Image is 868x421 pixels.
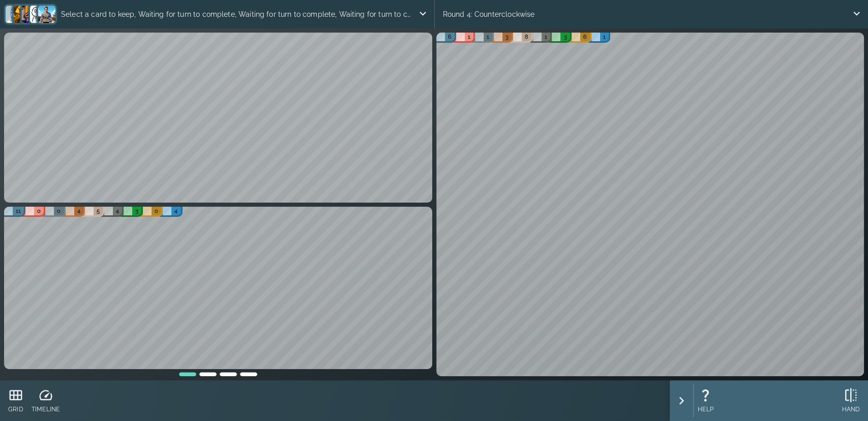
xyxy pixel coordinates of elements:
[14,6,31,23] img: 100802896443e37bb00d09b3b40e5628.png
[116,207,119,215] p: 4
[6,6,23,23] img: 27fe5f41d76690b9e274fd96f4d02f98.png
[505,33,508,41] p: 3
[583,33,587,41] p: 6
[97,207,100,215] p: 5
[30,6,47,23] img: 90486fc592dae9645688f126410224d3.png
[32,405,59,414] p: TIMELINE
[448,33,452,41] p: 6
[525,33,528,41] p: 8
[603,33,606,41] p: 1
[16,207,21,215] p: 11
[38,6,55,23] img: a9791aa7379b30831fb32b43151c7d97.png
[77,207,80,215] p: 4
[135,207,138,215] p: 3
[37,207,41,215] p: 0
[57,207,61,215] p: 0
[155,207,158,215] p: 0
[57,4,418,24] p: Select a card to keep, Waiting for turn to complete, Waiting for turn to complete, Waiting for tu...
[563,33,566,41] p: 3
[8,405,23,414] p: GRID
[842,405,860,414] p: HAND
[698,405,713,414] p: HELP
[487,33,489,41] p: 1
[545,33,547,41] p: 1
[693,380,694,421] div: ;
[22,6,39,23] img: 7ce405b35252b32175a1b01a34a246c5.png
[174,207,177,215] p: 4
[468,33,470,41] p: 1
